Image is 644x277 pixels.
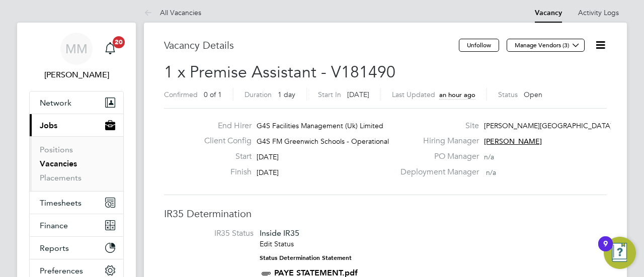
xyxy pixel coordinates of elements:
[29,33,124,81] a: MM[PERSON_NAME]
[439,90,475,99] span: an hour ago
[113,36,125,48] span: 20
[30,237,123,259] button: Reports
[196,151,252,162] label: Start
[394,136,479,146] label: Hiring Manager
[394,151,479,162] label: PO Manager
[578,8,619,17] a: Activity Logs
[498,90,518,99] label: Status
[100,33,120,65] a: 20
[40,98,71,108] span: Network
[603,244,608,257] div: 9
[260,228,299,238] span: Inside IR35
[40,173,82,182] a: Placements
[394,121,479,131] label: Site
[30,114,123,136] button: Jobs
[164,90,198,99] label: Confirmed
[164,39,459,52] h3: Vacancy Details
[507,39,585,52] button: Manage Vendors (3)
[535,9,562,17] a: Vacancy
[204,90,222,99] span: 0 of 1
[164,207,607,220] h3: IR35 Determination
[604,237,636,269] button: Open Resource Center, 9 new notifications
[40,121,57,130] span: Jobs
[164,62,395,82] span: 1 x Premise Assistant - V181490
[347,90,369,99] span: [DATE]
[257,152,279,161] span: [DATE]
[257,137,389,146] span: G4S FM Greenwich Schools - Operational
[257,168,279,177] span: [DATE]
[245,90,272,99] label: Duration
[174,228,254,239] label: IR35 Status
[257,121,383,130] span: G4S Facilities Management (Uk) Limited
[196,167,252,177] label: Finish
[394,167,479,177] label: Deployment Manager
[484,152,494,161] span: n/a
[40,243,69,253] span: Reports
[392,90,435,99] label: Last Updated
[40,159,77,168] a: Vacancies
[65,42,88,55] span: MM
[459,39,499,52] button: Unfollow
[278,90,295,99] span: 1 day
[260,239,294,248] a: Edit Status
[484,137,542,146] span: [PERSON_NAME]
[40,266,83,275] span: Preferences
[30,91,123,114] button: Network
[29,69,124,81] span: Monique Maussant
[30,192,123,214] button: Timesheets
[486,168,496,177] span: n/a
[30,136,123,191] div: Jobs
[196,121,252,131] label: End Hirer
[30,214,123,236] button: Finance
[40,145,73,154] a: Positions
[144,8,201,17] a: All Vacancies
[318,90,341,99] label: Start In
[196,136,252,146] label: Client Config
[260,254,352,261] strong: Status Determination Statement
[40,198,82,208] span: Timesheets
[40,221,68,230] span: Finance
[524,90,542,99] span: Open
